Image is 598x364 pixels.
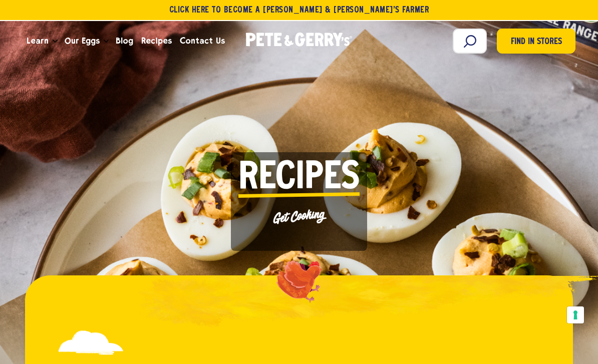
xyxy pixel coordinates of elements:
span: Recipes [141,35,172,47]
p: Get Cooking [238,203,360,229]
span: Learn [27,35,49,47]
span: Find in Stores [511,36,562,49]
a: Our Eggs [61,28,104,55]
a: Contact Us [176,28,228,55]
span: Our Eggs [65,35,100,47]
span: Blog [116,35,133,47]
button: Your consent preferences for tracking technologies [567,306,584,323]
a: Blog [112,28,137,55]
a: Recipes [137,28,176,55]
span: Contact Us [180,35,224,47]
a: Learn [23,28,53,55]
span: Recipes [238,160,360,197]
input: Search [453,29,487,54]
button: Open the dropdown menu for Our Eggs [104,40,109,43]
button: Open the dropdown menu for Learn [53,40,58,43]
a: Find in Stores [497,29,575,54]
